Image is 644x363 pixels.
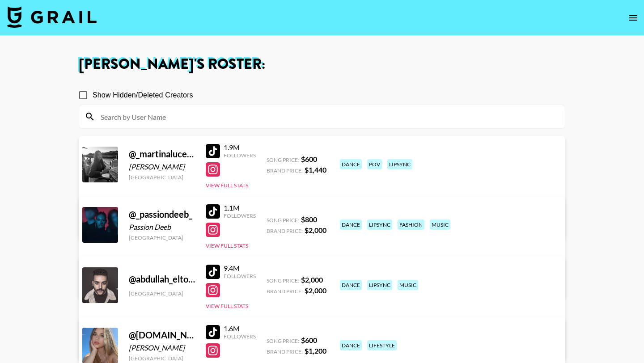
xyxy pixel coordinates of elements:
div: [PERSON_NAME] [129,162,195,171]
strong: $ 600 [301,336,317,344]
span: Brand Price: [267,167,303,174]
div: 1.9M [224,143,256,152]
div: pov [367,159,382,169]
strong: $ 1,440 [305,165,326,174]
strong: $ 2,000 [305,226,326,234]
div: [GEOGRAPHIC_DATA] [129,174,195,181]
span: Song Price: [267,217,299,224]
button: View Full Stats [206,303,248,309]
div: music [430,219,450,230]
div: Followers [224,152,256,159]
div: @ _passiondeeb_ [129,209,195,220]
div: fashion [398,219,424,230]
div: lipsync [367,280,392,290]
strong: $ 2,000 [301,275,323,284]
div: Followers [224,333,256,340]
div: lipsync [387,159,412,169]
strong: $ 1,200 [305,346,326,355]
div: music [398,280,418,290]
span: Song Price: [267,277,299,284]
h1: [PERSON_NAME] 's Roster: [79,57,565,72]
img: Grail Talent [7,6,97,28]
div: dance [340,280,362,290]
div: lifestyle [367,340,397,350]
div: Followers [224,212,256,219]
span: Song Price: [267,156,299,163]
button: View Full Stats [206,182,248,189]
div: lipsync [367,219,392,230]
span: Song Price: [267,338,299,344]
strong: $ 800 [301,215,317,224]
span: Brand Price: [267,288,303,295]
div: @ [DOMAIN_NAME] [129,329,195,341]
button: open drawer [624,9,642,27]
div: [PERSON_NAME] [129,343,195,352]
div: 9.4M [224,264,256,273]
button: View Full Stats [206,242,248,249]
strong: $ 2,000 [305,286,326,295]
div: dance [340,159,362,169]
div: dance [340,219,362,230]
div: Followers [224,273,256,279]
div: [GEOGRAPHIC_DATA] [129,290,195,297]
span: Brand Price: [267,348,303,355]
input: Search by User Name [95,110,559,124]
strong: $ 600 [301,155,317,163]
div: Passion Deeb [129,223,195,232]
span: Brand Price: [267,228,303,234]
div: 1.1M [224,203,256,212]
div: [GEOGRAPHIC_DATA] [129,355,195,362]
div: dance [340,340,362,350]
span: Show Hidden/Deleted Creators [93,90,193,101]
div: @ _martinalucena [129,148,195,160]
div: [GEOGRAPHIC_DATA] [129,234,195,241]
div: 1.6M [224,324,256,333]
div: @ abdullah_eltourky [129,274,195,285]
